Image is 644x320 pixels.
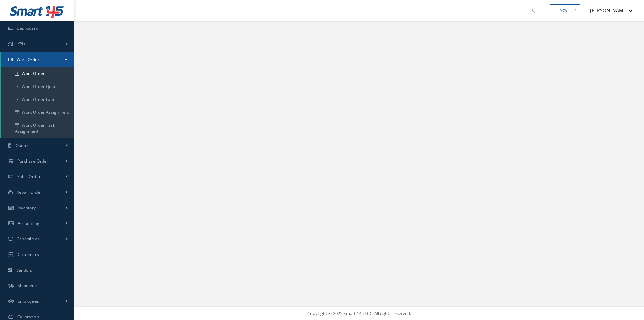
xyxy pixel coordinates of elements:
span: Sales Order [17,174,41,179]
span: Quotes [16,143,30,148]
button: New [550,4,580,16]
a: Work Order Quotes [1,80,74,93]
a: Work Order Assignment [1,106,74,119]
a: Work Order [1,67,74,80]
a: Work Order [1,52,74,67]
span: Employees [18,298,39,304]
a: Work Order Task Assignment [1,119,74,138]
span: Accounting [18,220,40,226]
span: Repair Order [17,189,42,195]
button: [PERSON_NAME] [583,4,633,17]
span: Customers [18,252,39,257]
div: Copyright © 2025 Smart 145 LLC. All rights reserved. [81,310,637,317]
div: New [559,7,567,13]
span: Work Order [17,57,40,62]
span: Shipments [18,283,39,289]
span: Vendors [16,267,32,273]
span: KPIs [17,41,25,47]
span: Inventory [18,205,36,211]
span: Capabilities [17,236,40,242]
span: Dashboard [17,25,39,31]
a: Work Order Labor [1,93,74,106]
span: Purchase Order [17,158,48,164]
span: Calibration [17,314,39,320]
